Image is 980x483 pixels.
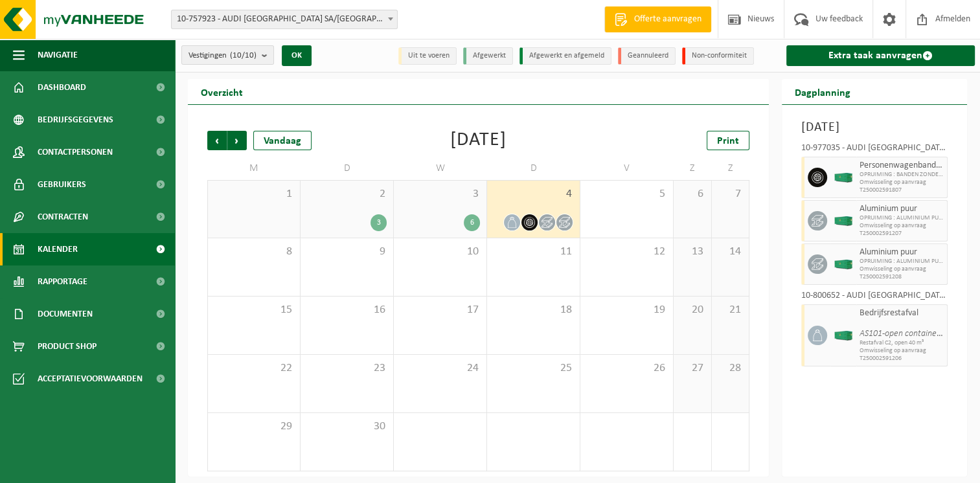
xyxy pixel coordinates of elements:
[38,136,113,168] span: Contactpersonen
[214,361,293,376] span: 22
[587,245,667,259] span: 12
[680,361,705,376] span: 27
[214,245,293,259] span: 8
[394,157,487,180] td: W
[860,171,944,179] span: OPRUIMING : BANDEN ZONDER VELG
[631,13,705,26] span: Offerte aanvragen
[188,79,256,104] h2: Overzicht
[834,331,853,341] img: HK-XC-40-GN-00
[674,157,712,180] td: Z
[712,157,750,180] td: Z
[519,47,611,65] li: Afgewerkt en afgemeld
[307,303,387,317] span: 16
[860,308,944,319] span: Bedrijfsrestafval
[38,104,113,136] span: Bedrijfsgegevens
[707,131,749,150] a: Print
[782,79,863,104] h2: Dagplanning
[860,247,944,258] span: Aluminium puur
[171,10,398,29] span: 10-757923 - AUDI BRUSSELS SA/NV - VORST
[834,173,853,183] img: HK-XC-40-GN-00
[172,10,397,28] span: 10-757923 - AUDI BRUSSELS SA/NV - VORST
[860,339,944,347] span: Restafval C2, open 40 m³
[38,265,87,298] span: Rapportage
[38,39,78,71] span: Navigatie
[680,245,705,259] span: 13
[38,233,78,265] span: Kalender
[181,45,274,65] button: Vestigingen(10/10)
[860,222,944,230] span: Omwisseling op aanvraag
[860,347,944,355] span: Omwisseling op aanvraag
[38,298,93,330] span: Documenten
[214,420,293,434] span: 29
[717,136,739,146] span: Print
[801,144,948,157] div: 10-977035 - AUDI [GEOGRAPHIC_DATA] SA/NV - AFVALPARK AP – OPRUIMING EOP - VORST
[494,187,573,201] span: 4
[463,47,513,65] li: Afgewerkt
[38,363,142,395] span: Acceptatievoorwaarden
[682,47,754,65] li: Non-conformiteit
[370,214,387,231] div: 3
[860,161,944,171] span: Personenwagenbanden met en zonder velg
[307,361,387,376] span: 23
[786,45,975,66] a: Extra taak aanvragen
[580,157,674,180] td: V
[860,258,944,265] span: OPRUIMING : ALUMINIUM PUUR
[587,187,667,201] span: 5
[450,131,507,150] div: [DATE]
[230,51,256,60] count: (10/10)
[860,355,944,363] span: T250002591206
[400,187,480,201] span: 3
[307,187,387,201] span: 2
[307,420,387,434] span: 30
[718,361,743,376] span: 28
[487,157,580,180] td: D
[587,303,667,317] span: 19
[253,131,312,150] div: Vandaag
[860,265,944,273] span: Omwisseling op aanvraag
[214,187,293,201] span: 1
[38,201,88,233] span: Contracten
[801,291,948,304] div: 10-800652 - AUDI [GEOGRAPHIC_DATA] SA/[GEOGRAPHIC_DATA]-AFVALPARK C2-INGANG 1 - VORST
[188,46,256,65] span: Vestigingen
[227,131,247,150] span: Volgende
[801,118,948,137] h3: [DATE]
[282,45,312,66] button: OK
[860,214,944,222] span: OPRUIMING : ALUMINIUM PUUR
[301,157,394,180] td: D
[860,273,944,281] span: T250002591208
[494,245,573,259] span: 11
[38,168,86,201] span: Gebruikers
[860,204,944,214] span: Aluminium puur
[400,303,480,317] span: 17
[400,245,480,259] span: 10
[680,187,705,201] span: 6
[464,214,480,231] div: 6
[400,361,480,376] span: 24
[718,303,743,317] span: 21
[860,186,944,194] span: T250002591807
[494,361,573,376] span: 25
[718,187,743,201] span: 7
[834,216,853,226] img: HK-XC-40-GN-00
[604,6,711,32] a: Offerte aanvragen
[207,131,227,150] span: Vorige
[38,71,86,104] span: Dashboard
[494,303,573,317] span: 18
[860,179,944,186] span: Omwisseling op aanvraag
[307,245,387,259] span: 9
[860,230,944,238] span: T250002591207
[718,245,743,259] span: 14
[680,303,705,317] span: 20
[618,47,676,65] li: Geannuleerd
[38,330,97,363] span: Product Shop
[834,260,853,269] img: HK-XC-40-GN-00
[207,157,301,180] td: M
[214,303,293,317] span: 15
[398,47,457,65] li: Uit te voeren
[587,361,667,376] span: 26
